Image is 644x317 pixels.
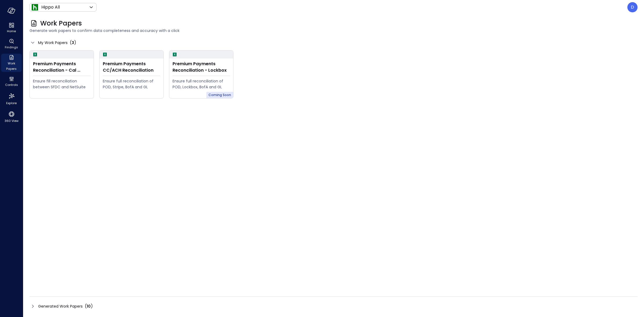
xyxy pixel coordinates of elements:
[627,2,638,12] div: Dfreeman
[72,40,74,45] span: 3
[1,38,22,50] div: Findings
[33,61,90,74] div: Premium Payments Reconciliation - Cal Atlantic
[1,54,22,72] div: Work Papers
[1,21,22,34] div: Home
[41,4,60,10] p: Hippo All
[7,28,16,34] span: Home
[103,78,160,90] div: Ensure full reconciliation of POD, Stripe, BofA and GL
[38,40,68,46] span: My Work Papers
[5,118,19,123] span: 360 View
[32,4,38,10] img: Icon
[1,110,22,124] div: 360 View
[1,91,22,106] div: Explore
[173,61,230,74] div: Premium Payments Reconciliation - Lockbox
[5,82,18,88] span: Controls
[173,78,230,90] div: Ensure full reconciliation of POD, Lockbox, BofA and GL
[3,61,20,71] span: Work Papers
[70,39,76,46] div: ( )
[85,303,93,309] div: ( )
[5,45,18,50] span: Findings
[631,4,634,10] p: D
[87,304,91,309] span: 10
[1,75,22,88] div: Controls
[38,303,83,309] span: Generated Work Papers
[33,78,90,90] div: Ensure fill reconciliation between SFDC and NetSuite
[40,19,82,28] span: Work Papers
[103,61,160,74] div: Premium Payments CC/ACH Reconciliation
[30,28,638,34] span: Generate work papers to confirm data completeness and accuracy with a click
[208,92,231,98] span: Coming Soon
[6,100,17,106] span: Explore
